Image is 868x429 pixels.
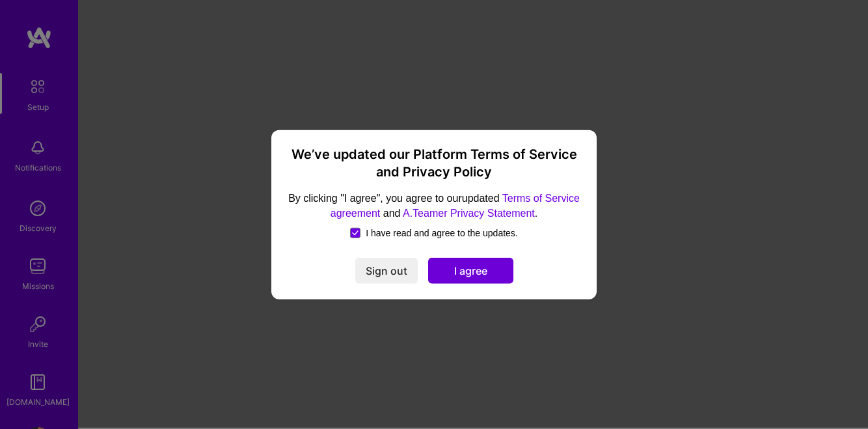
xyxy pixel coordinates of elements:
[366,227,518,240] span: I have read and agree to the updates.
[403,208,535,219] a: A.Teamer Privacy Statement
[331,193,580,219] a: Terms of Service agreement
[355,258,418,284] button: Sign out
[287,145,581,181] h3: We’ve updated our Platform Terms of Service and Privacy Policy
[287,191,581,221] span: By clicking "I agree", you agree to our updated and .
[428,258,513,284] button: I agree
